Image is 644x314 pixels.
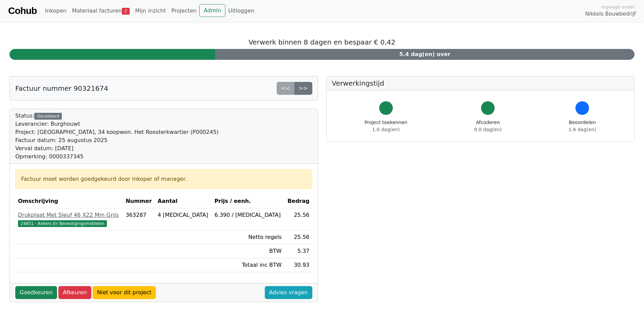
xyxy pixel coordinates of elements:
[332,79,629,87] h5: Verwerkingstijd
[15,136,219,144] div: Factuur datum: 25 augustus 2025
[10,38,634,46] h5: Verwerk binnen 8 dagen en bespaar € 0,42
[569,127,596,132] span: 1.6 dag(en)
[15,153,219,161] div: Opmerking: 0000337345
[132,4,169,18] a: Mijn inzicht
[15,194,123,208] th: Omschrijving
[123,194,155,208] th: Nummer
[284,258,312,272] td: 30.93
[69,4,132,18] a: Materiaal facturen2
[225,4,257,18] a: Uitloggen
[42,4,69,18] a: Inkopen
[15,286,57,299] a: Goedkeuren
[8,3,37,19] a: Cohub
[212,258,284,272] td: Totaal inc BTW
[284,230,312,244] td: 25.56
[18,211,120,219] div: Drukplaat Met Sleuf 46 X22 Mm Grijs
[585,10,636,18] span: Nikkels Bouwbedrijf
[212,194,284,208] th: Prijs / eenh.
[168,4,199,18] a: Projecten
[474,127,502,132] span: 0.0 dag(en)
[215,49,634,60] div: 5.4 dag(en) over
[15,128,219,136] div: Project: [GEOGRAPHIC_DATA], 34 koopwon. Het Roosterkwartier (P000245)
[15,144,219,153] div: Verval datum: [DATE]
[569,119,596,133] div: Beoordelen
[21,175,307,183] div: Factuur moet worden goedgekeurd door inkoper of manager.
[34,113,62,120] div: Gecodeerd
[93,286,156,299] a: Niet voor dit project
[265,286,312,299] a: Advies vragen
[372,127,400,132] span: 1.0 dag(en)
[601,4,636,10] span: Ingelogd onder:
[215,211,282,219] div: 6.390 / [MEDICAL_DATA]
[474,119,502,133] div: Afcoderen
[212,230,284,244] td: Netto regels
[284,244,312,258] td: 5.37
[212,244,284,258] td: BTW
[18,211,120,227] a: Drukplaat Met Sleuf 46 X22 Mm Grijs24851 - Ankers En Bevestigingsmiddelen
[58,286,91,299] a: Afkeuren
[18,220,107,227] span: 24851 - Ankers En Bevestigingsmiddelen
[123,208,155,230] td: 363287
[15,112,219,161] div: Status:
[122,8,130,15] span: 2
[284,194,312,208] th: Bedrag
[284,208,312,230] td: 25.56
[199,4,225,17] a: Admin
[158,211,209,219] div: 4 [MEDICAL_DATA]
[15,84,108,92] h5: Factuur nummer 90321674
[15,120,219,128] div: Leverancier: Burghouwt
[294,82,312,95] a: >>
[365,119,407,133] div: Project toekennen
[155,194,211,208] th: Aantal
